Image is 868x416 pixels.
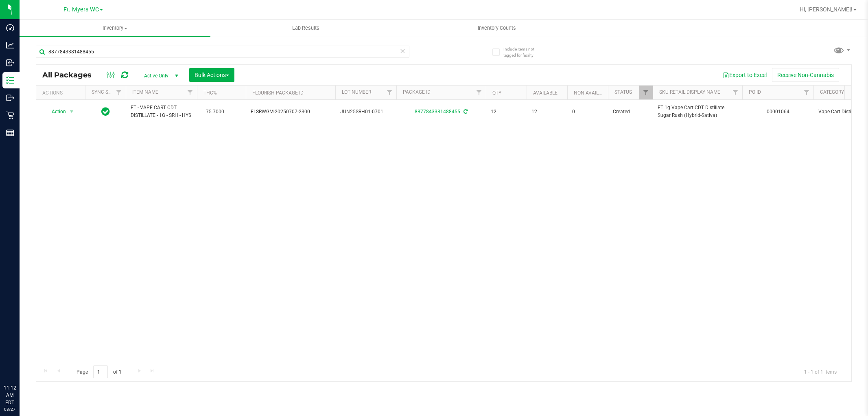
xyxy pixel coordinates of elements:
[340,108,391,116] span: JUN25SRH01-0701
[20,20,210,37] a: Inventory
[342,89,371,95] a: Lot Number
[659,89,720,95] a: Sku Retail Display Name
[798,365,843,378] span: 1 - 1 of 1 items
[574,90,610,96] a: Non-Available
[131,104,192,119] span: FT - VAPE CART CDT DISTILLATE - 1G - SRH - HYS
[8,351,33,375] iframe: Resource center
[44,106,66,117] span: Action
[132,89,158,95] a: Item Name
[203,90,217,96] a: THC%
[195,72,229,78] span: Bulk Actions
[772,68,839,82] button: Receive Non-Cannabis
[4,406,16,412] p: 08/27
[820,89,844,95] a: Category
[533,90,558,96] a: Available
[729,86,742,99] a: Filter
[42,70,100,79] span: All Packages
[36,46,409,58] input: Search Package ID, Item Name, SKU, Lot or Part Number...
[462,109,468,114] span: Sync from Compliance System
[6,94,14,102] inline-svg: Outbound
[210,20,401,37] a: Lab Results
[415,109,460,114] a: 8877843381488455
[472,86,486,99] a: Filter
[800,6,853,13] span: Hi, [PERSON_NAME]!
[492,90,501,96] a: Qty
[6,24,14,32] inline-svg: Dashboard
[101,106,110,117] span: In Sync
[658,104,737,119] span: FT 1g Vape Cart CDT Distillate Sugar Rush (Hybrid-Sativa)
[383,86,396,99] a: Filter
[6,59,14,67] inline-svg: Inbound
[614,89,632,95] a: Status
[403,89,431,95] a: Package ID
[613,108,648,116] span: Created
[20,24,210,32] span: Inventory
[42,90,82,96] div: Actions
[6,129,14,137] inline-svg: Reports
[252,90,304,96] a: Flourish Package ID
[281,24,330,32] span: Lab Results
[202,106,228,118] span: 75.7000
[93,365,108,378] input: 1
[572,108,603,116] span: 0
[6,76,14,84] inline-svg: Inventory
[251,108,330,116] span: FLSRWGM-20250707-2300
[189,68,234,82] button: Bulk Actions
[184,86,197,99] a: Filter
[531,108,562,116] span: 12
[67,106,77,117] span: select
[400,46,406,56] span: Clear
[491,108,522,116] span: 12
[767,109,789,114] a: 00001064
[503,46,544,58] span: Include items not tagged for facility
[800,86,813,99] a: Filter
[467,24,527,32] span: Inventory Counts
[401,20,592,37] a: Inventory Counts
[63,6,99,13] span: Ft. Myers WC
[92,89,123,95] a: Sync Status
[6,111,14,119] inline-svg: Retail
[4,384,16,406] p: 11:12 AM EDT
[639,86,653,99] a: Filter
[717,68,772,82] button: Export to Excel
[6,41,14,49] inline-svg: Analytics
[70,365,128,378] span: Page of 1
[749,89,761,95] a: PO ID
[112,86,126,99] a: Filter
